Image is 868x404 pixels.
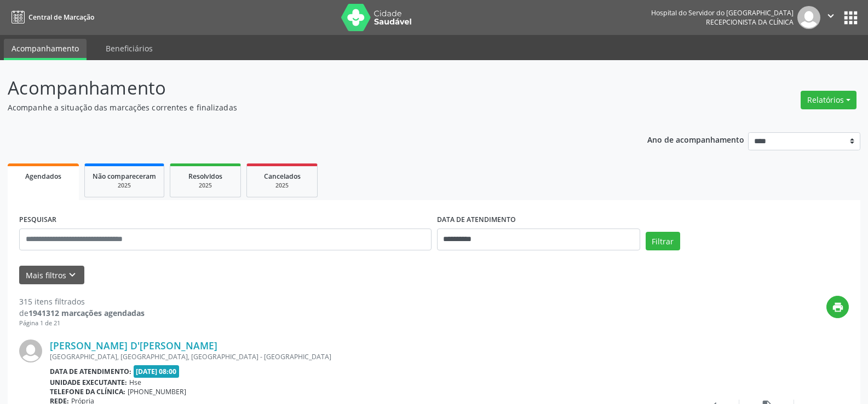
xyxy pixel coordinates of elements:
[826,296,849,318] button: print
[134,365,180,378] span: [DATE] 08:00
[19,339,42,362] img: img
[820,6,841,29] button: 
[25,172,61,181] span: Agendados
[66,269,78,281] i: keyboard_arrow_down
[28,13,94,22] span: Central de Marcação
[825,10,837,22] i: 
[797,6,820,29] img: img
[646,232,680,250] button: Filtrar
[8,74,605,102] p: Acompanhamento
[264,172,301,181] span: Cancelados
[437,212,516,229] label: DATA DE ATENDIMENTO
[19,307,145,319] div: de
[8,8,94,26] a: Central de Marcação
[50,387,125,396] b: Telefone da clínica:
[4,39,87,60] a: Acompanhamento
[651,8,794,17] div: Hospital do Servidor do [GEOGRAPHIC_DATA]
[93,181,156,190] div: 2025
[50,367,131,376] b: Data de atendimento:
[19,319,145,328] div: Página 1 de 21
[19,266,84,285] button: Mais filtroskeyboard_arrow_down
[647,132,744,146] p: Ano de acompanhamento
[50,339,217,352] a: [PERSON_NAME] D'[PERSON_NAME]
[50,378,127,387] b: Unidade executante:
[255,181,309,190] div: 2025
[50,352,685,361] div: [GEOGRAPHIC_DATA], [GEOGRAPHIC_DATA], [GEOGRAPHIC_DATA] - [GEOGRAPHIC_DATA]
[98,39,160,58] a: Beneficiários
[188,172,222,181] span: Resolvidos
[93,172,156,181] span: Não compareceram
[19,212,56,229] label: PESQUISAR
[801,91,856,109] button: Relatórios
[129,378,141,387] span: Hse
[841,8,860,27] button: apps
[128,387,186,396] span: [PHONE_NUMBER]
[19,296,145,307] div: 315 itens filtrados
[8,102,605,113] p: Acompanhe a situação das marcações correntes e finalizadas
[28,308,145,318] strong: 1941312 marcações agendadas
[832,301,844,313] i: print
[706,17,794,27] span: Recepcionista da clínica
[178,181,233,190] div: 2025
